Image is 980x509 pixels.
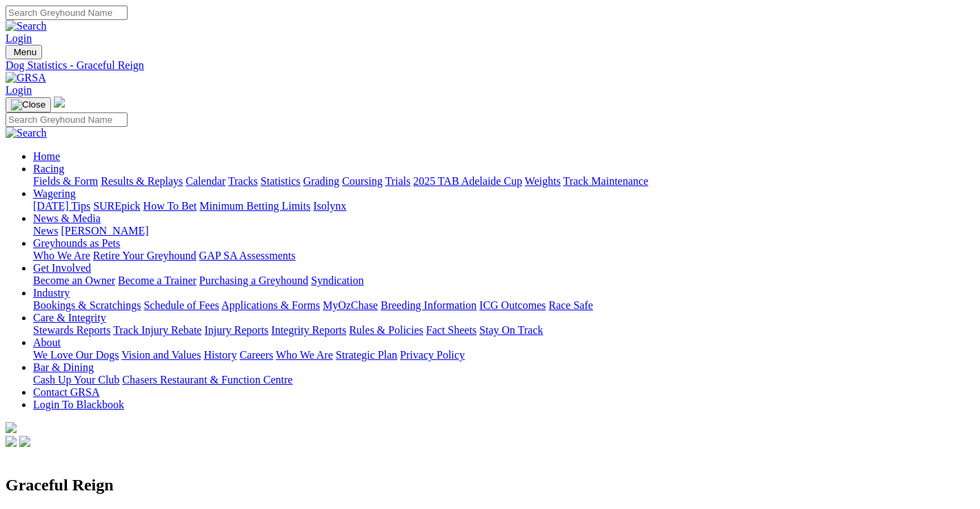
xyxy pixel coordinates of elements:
a: Racing [33,163,64,174]
a: How To Bet [143,200,197,212]
a: Become an Owner [33,275,115,286]
span: Menu [14,47,37,57]
img: facebook.svg [6,436,17,447]
img: Close [11,99,46,110]
a: Results & Replays [101,175,183,187]
a: Schedule of Fees [143,299,219,311]
div: Racing [33,175,974,188]
a: News & Media [33,212,101,224]
img: GRSA [6,72,46,84]
a: Race Safe [548,299,592,311]
a: Wagering [33,188,76,199]
img: logo-grsa-white.png [54,97,65,108]
a: SUREpick [93,200,140,212]
a: ICG Outcomes [479,299,546,311]
a: Tracks [228,175,258,187]
a: Purchasing a Greyhound [199,275,308,286]
img: logo-grsa-white.png [6,422,17,433]
a: Syndication [311,275,363,286]
a: Weights [525,175,561,187]
a: GAP SA Assessments [199,250,296,261]
a: Isolynx [313,200,346,212]
a: Fact Sheets [426,324,477,336]
a: Injury Reports [204,324,268,336]
a: Greyhounds as Pets [33,237,120,249]
input: Search [6,112,128,127]
a: Integrity Reports [271,324,346,336]
a: Minimum Betting Limits [199,200,310,212]
a: Grading [303,175,339,187]
a: Stay On Track [479,324,543,336]
button: Toggle navigation [6,45,42,59]
div: Wagering [33,200,974,212]
a: Retire Your Greyhound [93,250,197,261]
img: Search [6,127,47,139]
a: Bar & Dining [33,361,94,373]
a: News [33,225,58,237]
a: Become a Trainer [118,275,197,286]
a: Industry [33,287,70,299]
a: Chasers Restaurant & Function Centre [122,374,292,386]
a: Track Injury Rebate [113,324,201,336]
a: Get Involved [33,262,91,274]
img: Search [6,20,47,32]
img: twitter.svg [19,436,30,447]
a: MyOzChase [323,299,378,311]
a: Track Maintenance [563,175,648,187]
a: Strategic Plan [336,349,397,361]
a: 2025 TAB Adelaide Cup [413,175,522,187]
button: Toggle navigation [6,97,51,112]
a: Who We Are [33,250,90,261]
a: Login [6,32,32,44]
a: Home [33,150,60,162]
a: Contact GRSA [33,386,99,398]
a: [DATE] Tips [33,200,90,212]
a: Who We Are [276,349,333,361]
a: Trials [385,175,410,187]
a: We Love Our Dogs [33,349,119,361]
div: Care & Integrity [33,324,974,337]
a: Care & Integrity [33,312,106,323]
a: Dog Statistics - Graceful Reign [6,59,974,72]
a: Rules & Policies [349,324,423,336]
a: Cash Up Your Club [33,374,119,386]
a: Calendar [186,175,226,187]
a: Privacy Policy [400,349,465,361]
a: History [203,349,237,361]
div: Industry [33,299,974,312]
a: Fields & Form [33,175,98,187]
a: Stewards Reports [33,324,110,336]
a: About [33,337,61,348]
div: Greyhounds as Pets [33,250,974,262]
a: Bookings & Scratchings [33,299,141,311]
div: Get Involved [33,275,974,287]
input: Search [6,6,128,20]
a: Careers [239,349,273,361]
h2: Graceful Reign [6,476,974,495]
a: Login To Blackbook [33,399,124,410]
a: Breeding Information [381,299,477,311]
a: Login [6,84,32,96]
a: Vision and Values [121,349,201,361]
div: Bar & Dining [33,374,974,386]
a: [PERSON_NAME] [61,225,148,237]
a: Statistics [261,175,301,187]
a: Coursing [342,175,383,187]
a: Applications & Forms [221,299,320,311]
div: News & Media [33,225,974,237]
div: About [33,349,974,361]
